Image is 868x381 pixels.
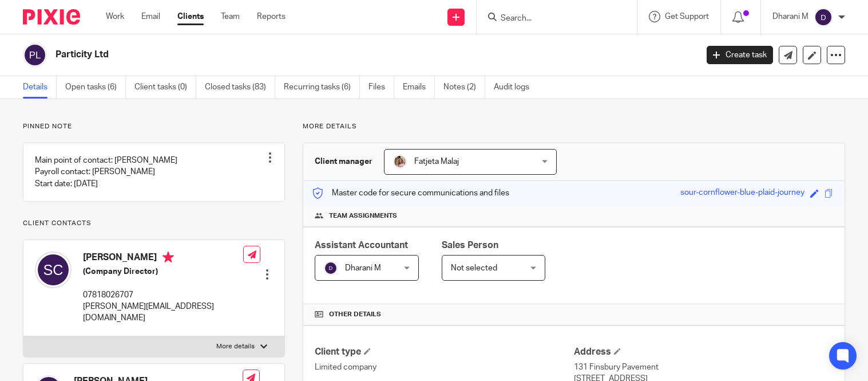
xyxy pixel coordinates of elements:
[315,346,574,358] h4: Client type
[442,241,498,250] span: Sales Person
[106,11,124,22] a: Work
[83,289,243,301] p: 07818026707
[23,219,285,228] p: Client contacts
[451,264,497,272] span: Not selected
[23,122,285,131] p: Pinned note
[368,76,394,99] a: Files
[345,264,381,272] span: Dharani M
[23,9,80,25] img: Pixie
[324,261,338,275] img: svg%3E
[315,362,574,373] p: Limited company
[574,346,833,358] h4: Address
[35,252,72,288] img: svg%3E
[83,301,243,324] p: [PERSON_NAME][EMAIL_ADDRESS][DOMAIN_NAME]
[23,43,47,67] img: svg%3E
[393,155,407,168] img: MicrosoftTeams-image%20(5).png
[56,49,562,61] h2: Particity Ltd
[216,342,255,351] p: More details
[680,187,804,200] div: sour-cornflower-blue-plaid-journey
[414,158,459,166] span: Fatjeta Malaj
[134,76,196,99] a: Client tasks (0)
[221,11,240,22] a: Team
[494,76,538,99] a: Audit logs
[329,310,381,319] span: Other details
[83,266,243,277] h5: (Company Director)
[772,11,808,22] p: Dharani M
[257,11,286,22] a: Reports
[303,122,845,131] p: More details
[707,46,773,64] a: Create task
[177,11,204,22] a: Clients
[205,76,275,99] a: Closed tasks (83)
[574,362,833,373] p: 131 Finsbury Pavement
[284,76,360,99] a: Recurring tasks (6)
[500,14,603,24] input: Search
[65,76,126,99] a: Open tasks (6)
[315,241,408,250] span: Assistant Accountant
[312,187,509,199] p: Master code for secure communications and files
[665,13,709,21] span: Get Support
[315,156,372,167] h3: Client manager
[162,252,174,263] i: Primary
[83,252,243,266] h4: [PERSON_NAME]
[141,11,160,22] a: Email
[329,211,397,221] span: Team assignments
[403,76,435,99] a: Emails
[443,76,485,99] a: Notes (2)
[814,8,833,26] img: svg%3E
[23,76,57,99] a: Details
